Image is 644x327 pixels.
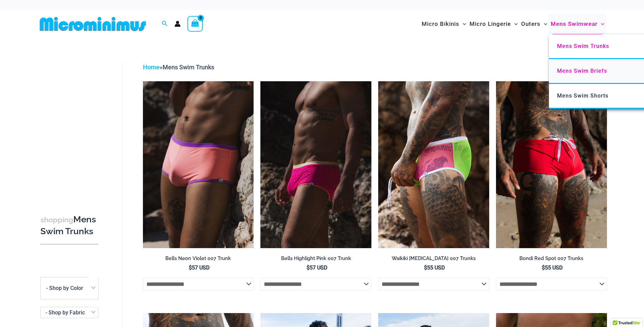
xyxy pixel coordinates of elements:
img: Bells Highlight Pink 007 Trunk 04 [260,81,371,248]
h2: Bells Highlight Pink 007 Trunk [260,255,371,262]
span: shopping [40,216,73,224]
span: Mens Swim Shorts [557,92,608,99]
a: OutersMenu ToggleMenu Toggle [519,14,549,34]
a: Bondi Red Spot 007 Trunks 03Bondi Red Spot 007 Trunks 05Bondi Red Spot 007 Trunks 05 [496,81,607,248]
span: » [143,64,214,71]
span: - Shop by Fabric [40,307,98,318]
span: Mens Swim Trunks [557,43,609,49]
bdi: 57 USD [307,264,327,271]
h3: Mens Swim Trunks [40,214,98,237]
span: Micro Bikinis [422,15,459,33]
span: $ [424,264,427,271]
a: Micro LingerieMenu ToggleMenu Toggle [468,14,519,34]
img: MM SHOP LOGO FLAT [37,16,149,32]
span: Menu Toggle [511,15,518,33]
span: - Shop by Color [40,277,98,299]
span: - Shop by Color [46,285,83,291]
a: Bells Highlight Pink 007 Trunk [260,255,371,264]
img: Waikiki High Voltage 007 Trunks 10 [378,81,489,248]
a: Waikiki High Voltage 007 Trunks 10Waikiki High Voltage 007 Trunks 11Waikiki High Voltage 007 Trun... [378,81,489,248]
h2: Bells Neon Violet 007 Trunk [143,255,254,262]
a: Micro BikinisMenu ToggleMenu Toggle [420,14,468,34]
span: Menu Toggle [459,15,466,33]
a: Account icon link [174,21,181,27]
a: Home [143,64,160,71]
span: $ [189,264,192,271]
span: Micro Lingerie [470,15,511,33]
a: Bells Highlight Pink 007 Trunk 04Bells Highlight Pink 007 Trunk 05Bells Highlight Pink 007 Trunk 05 [260,81,371,248]
a: Mens SwimwearMenu ToggleMenu Toggle [549,14,606,34]
span: Mens Swimwear [551,15,597,33]
bdi: 57 USD [189,264,209,271]
img: Bondi Red Spot 007 Trunks 03 [496,81,607,248]
span: Menu Toggle [540,15,547,33]
span: Menu Toggle [597,15,604,33]
span: - Shop by Fabric [41,307,98,318]
a: Bondi Red Spot 007 Trunks [496,255,607,264]
span: Mens Swim Trunks [163,64,214,71]
span: Mens Swim Briefs [557,68,607,74]
bdi: 55 USD [424,264,445,271]
nav: Site Navigation [419,13,607,35]
a: Waikiki [MEDICAL_DATA] 007 Trunks [378,255,489,264]
bdi: 55 USD [542,264,563,271]
a: Bells Neon Violet 007 Trunk [143,255,254,264]
a: Bells Neon Violet 007 Trunk 01Bells Neon Violet 007 Trunk 04Bells Neon Violet 007 Trunk 04 [143,81,254,248]
h2: Bondi Red Spot 007 Trunks [496,255,607,262]
a: View Shopping Cart, empty [187,16,203,32]
iframe: TrustedSite Certified [40,57,102,193]
span: - Shop by Color [41,277,98,299]
img: Bells Neon Violet 007 Trunk 01 [143,81,254,248]
span: Outers [521,15,540,33]
a: Search icon link [162,20,168,28]
span: $ [542,264,545,271]
h2: Waikiki [MEDICAL_DATA] 007 Trunks [378,255,489,262]
span: $ [307,264,310,271]
span: - Shop by Fabric [45,309,85,316]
